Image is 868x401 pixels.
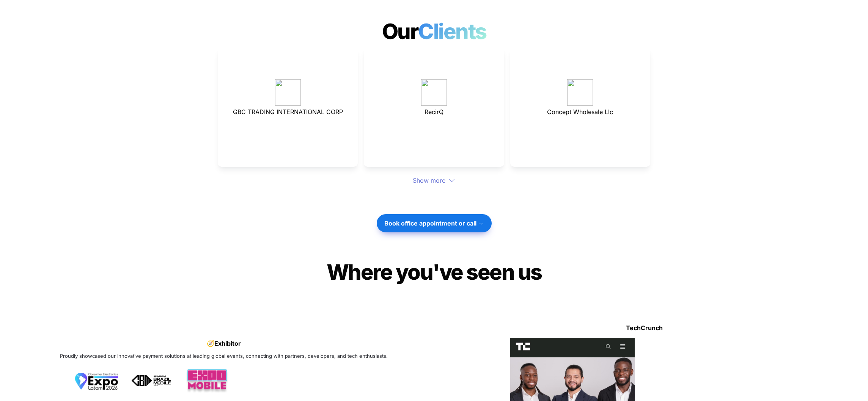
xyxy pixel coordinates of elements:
[382,19,418,44] span: Our
[218,176,650,185] div: Show more
[207,340,214,347] span: 🧭
[384,219,484,227] strong: Book office appointment or call →
[60,353,388,359] span: Proudly showcased our innovative payment solutions at leading global events, connecting with part...
[626,324,663,332] strong: TechCrunch
[214,340,241,347] strong: Exhibitor
[418,19,491,44] span: Clients
[233,108,343,116] span: GBC TRADING INTERNATIONAL CORP
[404,294,464,303] span: Join 1000+ happ
[425,108,443,116] span: RecirQ
[327,259,542,285] span: Where you've seen us
[547,108,613,116] span: Concept Wholesale Llc
[377,210,492,236] a: Book office appointment or call →
[377,214,492,232] button: Book office appointment or call →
